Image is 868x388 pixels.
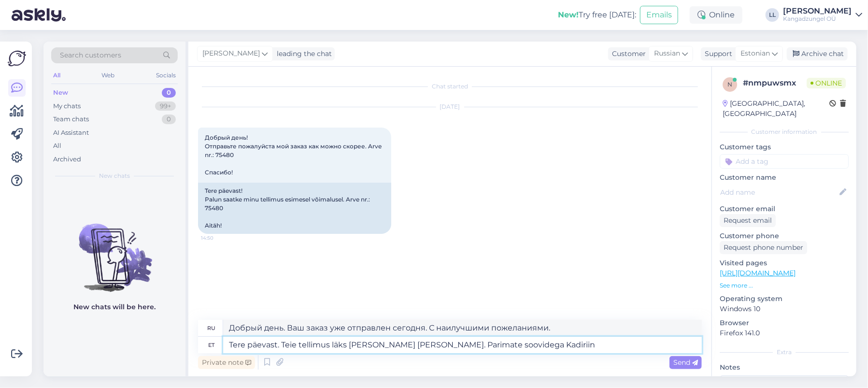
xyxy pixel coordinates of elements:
div: [DATE] [198,102,702,111]
a: [PERSON_NAME]Kangadzungel OÜ [783,7,862,23]
div: Try free [DATE]: [558,9,636,21]
div: et [208,337,214,353]
div: # nmpuwsmx [743,77,807,89]
input: Add a tag [720,154,849,169]
p: Customer email [720,204,849,214]
div: Customer [608,49,646,59]
p: Customer phone [720,231,849,241]
div: Chat started [198,82,702,91]
p: Operating system [720,294,849,304]
div: LL [766,8,779,22]
div: 99+ [155,101,176,111]
p: Windows 10 [720,304,849,314]
p: Customer name [720,172,849,183]
span: Online [807,78,846,88]
div: Request email [720,214,776,227]
div: 0 [162,88,176,98]
div: Kangadzungel OÜ [783,15,852,23]
span: 14:50 [201,234,237,242]
b: New! [558,10,579,19]
div: Team chats [53,115,89,124]
div: 0 [162,115,176,124]
div: My chats [53,101,81,111]
div: Socials [154,69,178,82]
p: Customer tags [720,142,849,152]
a: [URL][DOMAIN_NAME] [720,269,796,277]
p: Firefox 141.0 [720,328,849,338]
div: [GEOGRAPHIC_DATA], [GEOGRAPHIC_DATA] [723,99,829,119]
div: Archived [53,155,81,164]
p: Notes [720,362,849,373]
p: New chats will be here. [73,302,156,312]
span: n [727,81,732,88]
p: Visited pages [720,258,849,268]
div: AI Assistant [53,128,89,138]
div: Web [100,69,117,82]
p: See more ... [720,281,849,290]
div: Request phone number [720,241,807,254]
div: Archive chat [787,47,848,60]
span: Russian [654,48,680,59]
div: All [53,141,61,151]
p: Browser [720,318,849,328]
input: Add name [720,187,838,198]
span: Добрый день! Отправьте пожалуйста мой заказ как можно скорее. Arve nr.: 75480 Спасибо! [205,134,383,176]
textarea: Добрый день. Ваш заказ уже отправлен сегодня. С наилучшими пожеланиями. [223,320,702,336]
button: Emails [640,6,678,24]
div: Customer information [720,128,849,136]
span: [PERSON_NAME] [202,48,260,59]
textarea: Tere päevast. Teie tellimus läks [PERSON_NAME] [PERSON_NAME]. Parimate soovidega Kadiriin [223,337,702,353]
span: Estonian [740,48,770,59]
span: Send [673,358,698,367]
div: Tere päevast! Palun saatke minu tellimus esimesel võimalusel. Arve nr.: 75480 Aitäh! [198,183,391,234]
img: Askly Logo [8,49,26,68]
div: All [51,69,62,82]
div: Online [690,6,742,24]
span: Search customers [60,50,121,60]
div: Private note [198,356,255,369]
img: No chats [43,206,185,293]
div: ru [207,320,215,336]
div: Extra [720,348,849,357]
div: leading the chat [273,49,332,59]
div: [PERSON_NAME] [783,7,852,15]
div: Support [701,49,732,59]
div: New [53,88,68,98]
span: New chats [99,172,130,180]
